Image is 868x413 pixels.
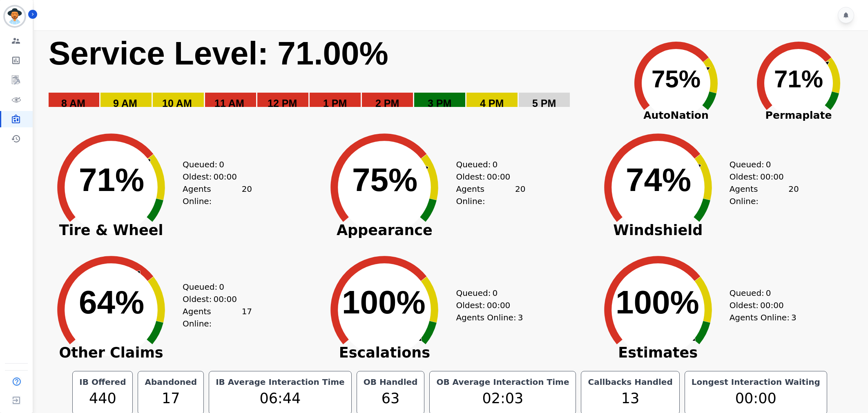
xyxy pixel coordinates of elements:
div: Queued: [730,287,791,299]
span: 00:00 [760,299,784,311]
div: 63 [362,388,419,409]
text: 100% [342,284,426,320]
div: 06:44 [214,388,346,409]
text: 8 AM [61,98,85,109]
span: 3 [791,311,797,324]
text: 3 PM [428,98,451,109]
span: Other Claims [40,349,183,357]
img: Bordered avatar [5,7,25,26]
span: 20 [242,183,252,207]
span: 0 [493,158,498,171]
span: 0 [219,281,224,293]
div: 00:00 [690,388,822,409]
span: Windshield [587,226,730,234]
div: Queued: [456,158,517,171]
div: 02:03 [435,388,571,409]
span: 20 [788,183,799,207]
span: Escalations [313,349,456,357]
text: 64% [79,284,144,320]
span: 00:00 [213,293,237,305]
span: 00:00 [760,171,784,183]
div: Agents Online: [456,183,525,207]
text: 11 AM [214,98,244,109]
div: Callbacks Handled [586,376,674,388]
div: Queued: [730,158,791,171]
text: Service Level: 71.00% [49,35,388,71]
div: Oldest: [456,171,517,183]
div: OB Average Interaction Time [435,376,571,388]
span: Appearance [313,226,456,234]
div: 440 [78,388,127,409]
span: 3 [518,311,523,324]
div: Queued: [456,287,517,299]
span: 0 [766,158,771,171]
div: Oldest: [730,171,791,183]
div: Agents Online: [183,305,252,330]
span: 0 [219,158,224,171]
div: Oldest: [456,299,517,311]
span: Tire & Wheel [40,226,183,234]
text: 10 AM [162,98,192,109]
text: 75% [352,162,417,198]
div: Queued: [183,281,244,293]
span: 00:00 [213,171,237,183]
span: 00:00 [487,171,511,183]
div: Agents Online: [456,311,525,324]
text: 1 PM [323,98,347,109]
text: 71% [774,65,823,93]
div: OB Handled [362,376,419,388]
text: 74% [626,162,691,198]
text: 5 PM [532,98,556,109]
span: 17 [242,305,252,330]
div: IB Offered [78,376,127,388]
text: 9 AM [113,98,137,109]
span: 0 [766,287,771,299]
div: IB Average Interaction Time [214,376,346,388]
div: Queued: [183,158,244,171]
div: 17 [143,388,199,409]
text: 100% [616,284,699,320]
span: 0 [493,287,498,299]
svg: Service Level: 0% [48,33,613,121]
div: Agents Online: [183,183,252,207]
div: Agents Online: [730,183,799,207]
div: Oldest: [730,299,791,311]
span: 20 [515,183,525,207]
span: AutoNation [615,108,737,123]
text: 4 PM [480,98,504,109]
div: Longest Interaction Waiting [690,376,822,388]
div: Oldest: [183,293,244,305]
span: Estimates [587,349,730,357]
div: Agents Online: [730,311,799,324]
text: 12 PM [268,98,297,109]
div: Abandoned [143,376,199,388]
text: 2 PM [375,98,399,109]
div: Oldest: [183,171,244,183]
text: 75% [652,65,701,93]
div: 13 [586,388,674,409]
span: Permaplate [737,108,860,123]
span: 00:00 [487,299,511,311]
text: 71% [79,162,144,198]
